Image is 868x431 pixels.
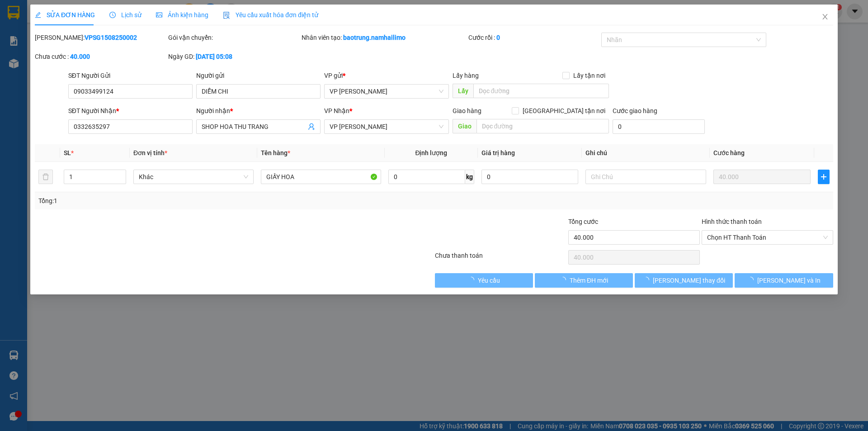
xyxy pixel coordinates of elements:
[468,33,600,43] div: Cước rồi :
[168,33,300,43] div: Gói vận chuyển:
[86,29,159,40] div: Trang
[453,72,479,79] span: Lấy hàng
[653,275,725,285] span: [PERSON_NAME] thay đổi
[481,149,515,156] span: Giá trị hàng
[196,53,232,60] b: [DATE] 05:08
[643,277,653,283] span: loading
[735,273,833,288] button: [PERSON_NAME] và In
[570,71,609,81] span: Lấy tận nơi
[757,275,821,285] span: [PERSON_NAME] và In
[261,149,290,156] span: Tên hàng
[468,277,478,283] span: loading
[473,84,609,98] input: Dọc đường
[223,11,318,19] span: Yêu cầu xuất hóa đơn điện tử
[702,218,762,225] label: Hình thức thanh toán
[568,218,598,225] span: Tổng cước
[478,275,500,285] span: Yêu cầu
[570,275,608,285] span: Thêm ĐH mới
[453,107,481,114] span: Giao hàng
[560,277,570,283] span: loading
[68,71,193,81] div: SĐT Người Gửi
[535,273,633,288] button: Thêm ĐH mới
[8,8,80,29] div: VP [PERSON_NAME]
[7,59,21,69] span: CR :
[586,170,706,184] input: Ghi Chú
[109,12,116,18] span: clock-circle
[35,52,166,62] div: Chưa cước :
[613,119,705,134] input: Cước giao hàng
[70,53,90,60] b: 40.000
[434,251,567,266] div: Chưa thanh toán
[812,5,838,30] button: Close
[325,107,350,114] span: VP Nhận
[707,231,828,244] span: Chọn HT Thanh Toán
[156,11,208,19] span: Ảnh kiện hàng
[64,149,71,156] span: SL
[747,277,757,283] span: loading
[133,149,167,156] span: Đơn vị tính
[35,12,41,18] span: edit
[496,34,500,41] b: 0
[223,12,230,19] img: icon
[308,123,316,130] span: user-add
[109,11,142,19] span: Lịch sử
[453,84,473,98] span: Lấy
[476,119,609,133] input: Dọc đường
[35,33,166,43] div: [PERSON_NAME]:
[8,29,80,40] div: Trang
[613,107,657,114] label: Cước giao hàng
[330,85,443,98] span: VP Phạm Ngũ Lão
[519,106,609,116] span: [GEOGRAPHIC_DATA] tận nơi
[35,11,95,19] span: SỬA ĐƠN HÀNG
[818,173,829,180] span: plus
[68,106,193,116] div: SĐT Người Nhận
[635,273,733,288] button: [PERSON_NAME] thay đổi
[325,71,449,81] div: VP gửi
[415,149,448,156] span: Định lượng
[713,149,745,156] span: Cước hàng
[713,170,811,184] input: 0
[85,34,137,41] b: VPSG1508250002
[196,106,321,116] div: Người nhận
[261,170,381,184] input: VD: Bàn, Ghế
[821,13,829,20] span: close
[818,170,830,184] button: plus
[435,273,533,288] button: Yêu cầu
[582,144,710,162] th: Ghi chú
[38,170,53,184] button: delete
[453,119,476,133] span: Giao
[7,58,81,69] div: 300.000
[343,34,406,41] b: baotrung.namhailimo
[156,12,162,18] span: picture
[330,120,443,133] span: VP Phan Thiết
[86,40,159,53] div: 0948424764
[302,33,467,43] div: Nhân viên tạo:
[139,170,248,184] span: Khác
[38,196,335,206] div: Tổng: 1
[8,40,80,53] div: 0948424764
[86,9,108,18] span: Nhận:
[465,170,474,184] span: kg
[196,71,321,81] div: Người gửi
[168,52,300,62] div: Ngày GD:
[86,8,159,29] div: VP [PERSON_NAME]
[8,9,22,18] span: Gửi:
